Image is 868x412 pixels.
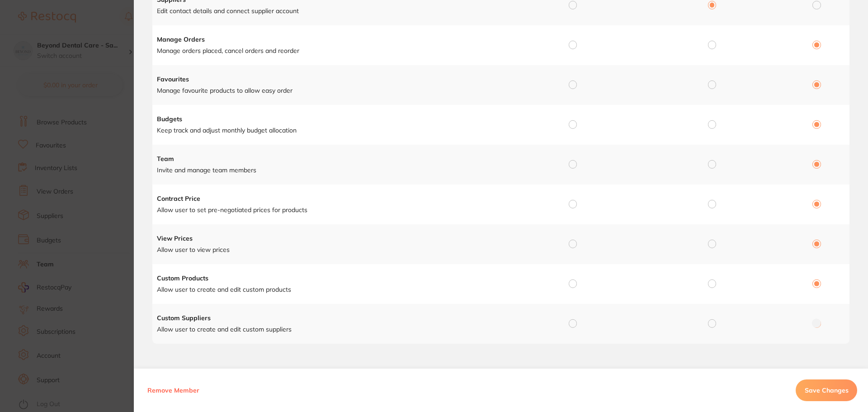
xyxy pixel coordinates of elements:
[157,234,500,243] h4: View Prices
[157,155,500,164] h4: Team
[145,379,202,401] button: Remove Member
[157,47,500,56] p: Manage orders placed, cancel orders and reorder
[157,166,500,175] p: Invite and manage team members
[157,194,500,204] h4: Contract Price
[157,115,500,124] h4: Budgets
[157,246,500,255] p: Allow user to view prices
[157,7,500,16] p: Edit contact details and connect supplier account
[157,35,500,44] h4: Manage Orders
[157,314,500,323] h4: Custom Suppliers
[157,126,500,135] p: Keep track and adjust monthly budget allocation
[805,386,849,394] span: Save Changes
[157,86,500,95] p: Manage favourite products to allow easy order
[157,206,500,215] p: Allow user to set pre-negotiated prices for products
[147,386,199,394] span: Remove Member
[157,285,500,294] p: Allow user to create and edit custom products
[157,274,500,283] h4: Custom Products
[157,75,500,84] h4: Favourites
[796,379,857,401] button: Save Changes
[157,325,500,334] p: Allow user to create and edit custom suppliers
